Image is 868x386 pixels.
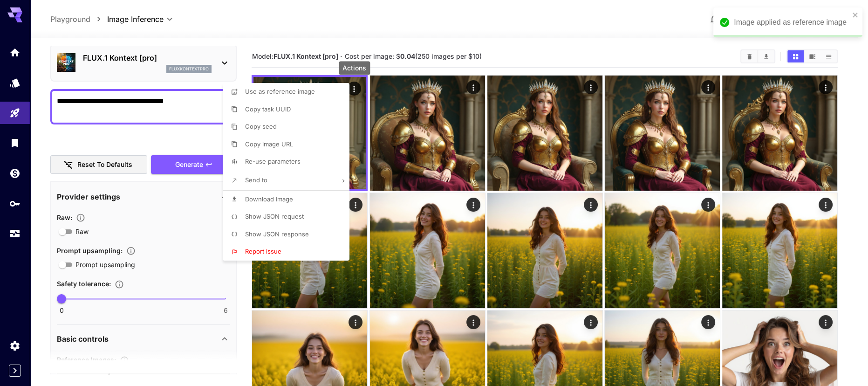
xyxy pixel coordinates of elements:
[245,176,267,184] span: Send to
[245,105,291,113] span: Copy task UUID
[245,213,304,220] span: Show JSON request
[245,140,293,148] span: Copy image URL
[245,158,301,165] span: Re-use parameters
[245,248,281,255] span: Report issue
[245,230,309,238] span: Show JSON response
[245,123,277,130] span: Copy seed
[734,17,849,28] div: Image applied as reference image
[339,61,370,75] div: Actions
[245,195,293,203] span: Download Image
[245,88,315,95] span: Use as reference image
[852,11,859,19] button: close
